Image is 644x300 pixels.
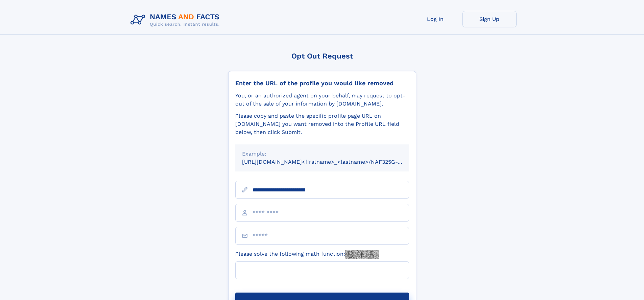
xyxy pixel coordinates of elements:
img: Logo Names and Facts [128,11,225,29]
a: Log In [408,11,462,27]
label: Please solve the following math function: [235,250,379,259]
div: Opt Out Request [228,52,416,60]
div: Enter the URL of the profile you would like removed [235,79,409,87]
small: [URL][DOMAIN_NAME]<firstname>_<lastname>/NAF325G-xxxxxxxx [242,159,422,165]
a: Sign Up [462,11,517,27]
div: Example: [242,150,402,158]
div: You, or an authorized agent on your behalf, may request to opt-out of the sale of your informatio... [235,92,409,108]
div: Please copy and paste the specific profile page URL on [DOMAIN_NAME] you want removed into the Pr... [235,112,409,136]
